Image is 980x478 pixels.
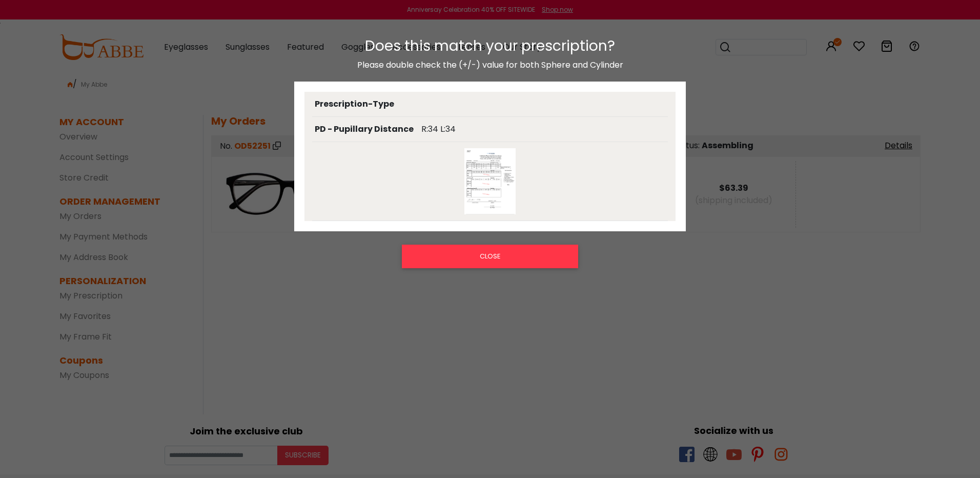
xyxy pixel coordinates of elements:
div: Prescription-Type [315,98,394,110]
img: Prescription Image [464,148,516,214]
button: CLOSE [402,245,578,268]
div: PD - Pupillary Distance [315,123,414,135]
p: Please double check the (+/-) value for both Sphere and Cylinder [294,59,686,71]
div: R:34 L:34 [421,123,456,135]
h3: Does this match your prescription? [294,37,686,55]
